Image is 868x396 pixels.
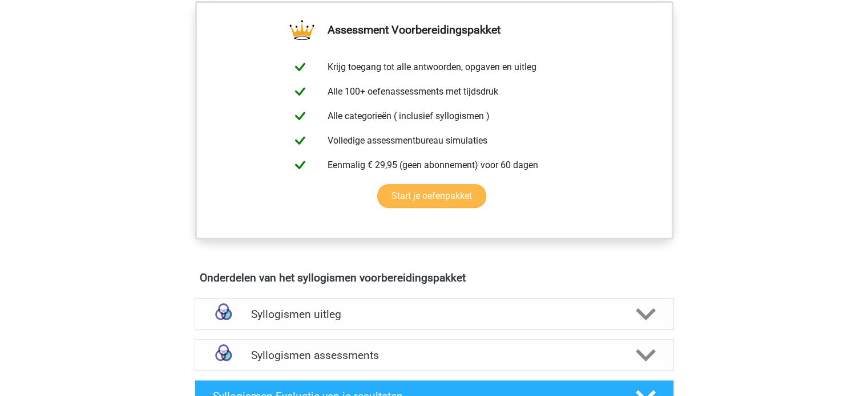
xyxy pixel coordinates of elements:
a: assessments Syllogismen assessments [190,339,679,371]
a: uitleg Syllogismen uitleg [190,298,679,330]
img: syllogismen uitleg [209,300,238,329]
h4: Syllogismen uitleg [251,308,617,321]
h4: Onderdelen van het syllogismen voorbereidingspakket [200,271,669,284]
img: syllogismen assessments [209,341,238,370]
h4: Syllogismen assessments [251,349,617,362]
a: Start je oefenpakket [377,184,486,208]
